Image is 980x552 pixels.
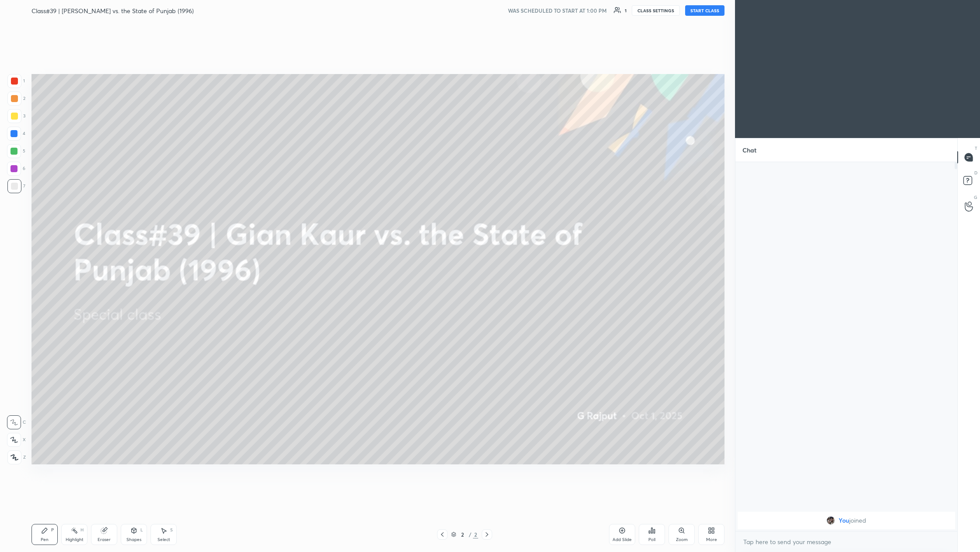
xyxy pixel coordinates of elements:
[735,138,763,162] p: Chat
[625,8,626,13] div: 1
[7,109,25,123] div: 3
[157,538,170,542] div: Select
[7,450,26,464] div: Z
[7,433,26,447] div: X
[7,144,25,158] div: 5
[706,538,717,542] div: More
[41,538,49,542] div: Pen
[839,517,849,524] span: You
[685,5,724,16] button: START CLASS
[170,528,173,532] div: S
[7,92,25,106] div: 2
[126,538,141,542] div: Shapes
[735,510,957,531] div: grid
[140,528,143,532] div: L
[849,517,866,524] span: joined
[458,532,467,537] div: 2
[7,74,25,88] div: 1
[632,5,680,16] button: CLASS SETTINGS
[974,194,977,201] p: G
[974,170,977,176] p: D
[508,7,607,14] h5: WAS SCHEDULED TO START AT 1:00 PM
[612,538,632,542] div: Add Slide
[98,538,111,542] div: Eraser
[648,538,655,542] div: Poll
[826,516,835,525] img: 4d6be83f570242e9b3f3d3ea02a997cb.jpg
[7,415,26,429] div: C
[473,531,478,538] div: 2
[80,528,84,532] div: H
[31,7,194,15] h4: Class#39 | [PERSON_NAME] vs. the State of Punjab (1996)
[51,528,54,532] div: P
[469,532,471,537] div: /
[7,179,25,193] div: 7
[975,145,977,152] p: T
[66,538,84,542] div: Highlight
[676,538,688,542] div: Zoom
[7,162,25,176] div: 6
[7,127,25,141] div: 4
